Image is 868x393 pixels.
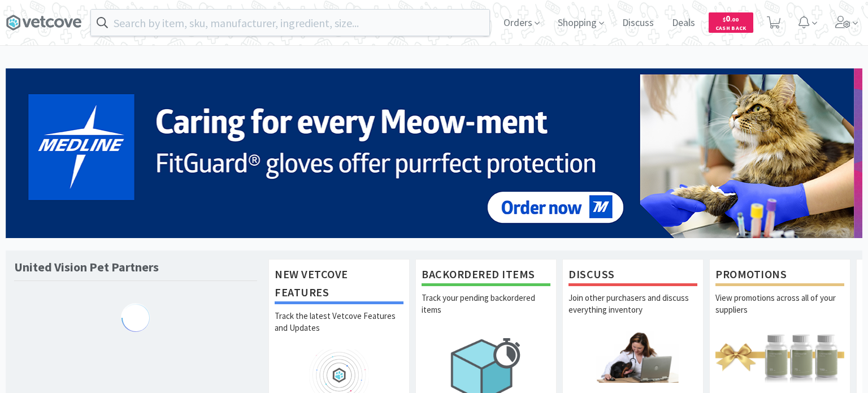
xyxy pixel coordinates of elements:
a: Discuss [618,18,658,28]
span: 0 [723,13,739,24]
h1: New Vetcove Features [275,265,403,304]
img: 5b85490d2c9a43ef9873369d65f5cc4c_481.png [6,68,854,238]
p: View promotions across all of your suppliers [715,292,844,331]
p: Track your pending backordered items [422,292,550,331]
h1: Backordered Items [422,265,550,286]
p: Join other purchasers and discuss everything inventory [568,292,697,331]
input: Search by item, sku, manufacturer, ingredient, size... [91,10,489,36]
a: $0.00Cash Back [709,7,753,38]
span: Cash Back [715,25,747,33]
h1: Discuss [568,265,697,286]
img: hero_promotions.png [715,331,844,383]
p: Track the latest Vetcove Features and Updates [275,310,403,349]
img: hero_discuss.png [568,331,697,383]
span: $ [723,16,726,23]
span: . 00 [730,16,739,23]
h1: United Vision Pet Partners [14,259,159,275]
a: Deals [667,18,700,28]
h1: Promotions [715,265,844,286]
